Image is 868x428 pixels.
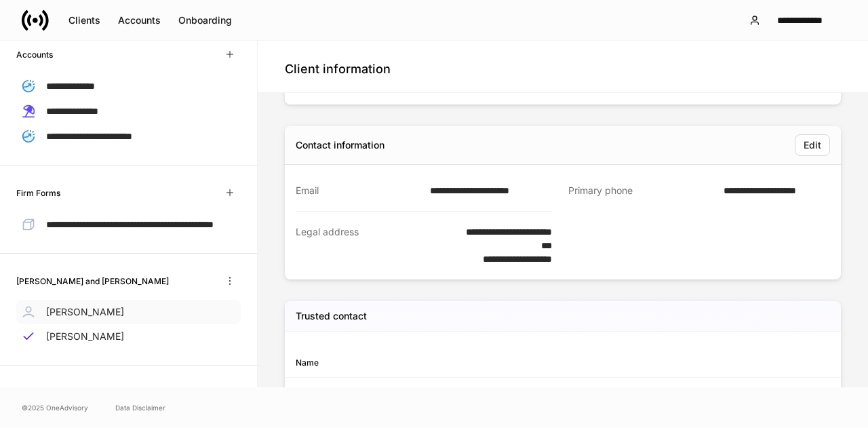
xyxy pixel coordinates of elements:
[795,134,830,156] button: Edit
[170,9,241,31] button: Onboarding
[16,324,241,349] a: [PERSON_NAME]
[568,184,715,198] div: Primary phone
[804,138,821,152] div: Edit
[296,309,367,323] h5: Trusted contact
[60,9,109,31] button: Clients
[16,275,169,288] h6: [PERSON_NAME] and [PERSON_NAME]
[178,14,232,27] div: Onboarding
[68,14,100,27] div: Clients
[109,9,170,31] button: Accounts
[296,225,418,266] div: Legal address
[46,330,124,343] p: [PERSON_NAME]
[296,138,384,152] div: Contact information
[115,402,165,413] a: Data Disclaimer
[285,61,391,77] h4: Client information
[16,48,53,61] h6: Accounts
[16,187,60,199] h6: Firm Forms
[296,356,563,369] div: Name
[16,300,241,324] a: [PERSON_NAME]
[46,305,124,319] p: [PERSON_NAME]
[22,402,88,413] span: © 2025 OneAdvisory
[296,184,422,197] div: Email
[118,14,161,27] div: Accounts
